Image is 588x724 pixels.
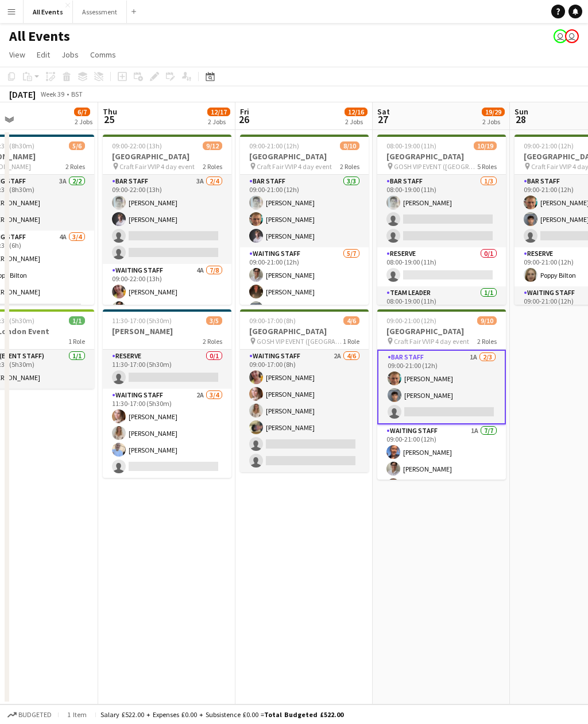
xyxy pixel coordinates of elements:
app-card-role: Reserve0/108:00-19:00 (11h) [377,247,506,286]
div: BST [71,90,83,98]
h3: [GEOGRAPHIC_DATA] [377,151,506,162]
app-card-role: Waiting Staff2A3/411:30-17:00 (5h30m)[PERSON_NAME][PERSON_NAME][PERSON_NAME] [103,389,231,478]
span: 19/29 [482,108,505,116]
div: 2 Jobs [345,117,367,126]
button: All Events [24,1,73,23]
app-user-avatar: Nathan Wong [554,29,567,43]
app-card-role: Bar Staff3A2/409:00-22:00 (13h)[PERSON_NAME][PERSON_NAME] [103,175,231,264]
span: 28 [513,113,528,126]
h1: All Events [9,28,70,45]
app-card-role: Waiting Staff2A4/609:00-17:00 (8h)[PERSON_NAME][PERSON_NAME][PERSON_NAME][PERSON_NAME] [240,350,369,472]
span: 2 Roles [203,162,222,171]
a: Comms [86,47,121,62]
span: Jobs [61,49,79,60]
span: 9/12 [203,141,222,150]
app-job-card: 09:00-17:00 (8h)4/6[GEOGRAPHIC_DATA] GOSH VIP EVENT ([GEOGRAPHIC_DATA][PERSON_NAME])1 RoleWaiting... [240,309,369,472]
span: 25 [101,113,117,126]
a: Jobs [57,47,83,62]
span: Sun [514,106,528,117]
span: 5 Roles [477,162,497,171]
app-job-card: 08:00-19:00 (11h)10/19[GEOGRAPHIC_DATA] GOSH VIP EVENT ([GEOGRAPHIC_DATA][PERSON_NAME])5 RolesBar... [377,135,506,305]
span: GOSH VIP EVENT ([GEOGRAPHIC_DATA][PERSON_NAME]) [394,162,477,171]
span: 3/5 [206,316,222,325]
span: 09:00-21:00 (12h) [524,141,574,150]
h3: [GEOGRAPHIC_DATA] [103,151,231,162]
span: 2 Roles [65,162,85,171]
app-card-role: Bar Staff3/309:00-21:00 (12h)[PERSON_NAME][PERSON_NAME][PERSON_NAME] [240,175,369,247]
span: GOSH VIP EVENT ([GEOGRAPHIC_DATA][PERSON_NAME]) [257,337,343,346]
span: Total Budgeted £522.00 [264,710,343,719]
span: Craft Fair VVIP 4 day event [119,162,195,171]
span: 2 Roles [477,337,497,346]
span: Thu [103,106,117,117]
span: Week 39 [38,90,67,98]
app-user-avatar: Nathan Wong [565,29,579,43]
div: Salary £522.00 + Expenses £0.00 + Subsistence £0.00 = [100,710,343,719]
span: Craft Fair VVIP 4 day event [257,162,332,171]
div: [DATE] [9,89,36,100]
div: 2 Jobs [208,117,230,126]
span: 27 [376,113,390,126]
span: 10/19 [474,141,497,150]
span: Sat [377,106,390,117]
span: 5/6 [69,141,85,150]
div: 2 Jobs [75,117,92,126]
app-job-card: 11:30-17:00 (5h30m)3/5[PERSON_NAME]2 RolesReserve0/111:30-17:00 (5h30m) Waiting Staff2A3/411:30-1... [103,309,231,478]
span: Edit [37,49,50,60]
span: 4/6 [343,316,359,325]
span: 1 Role [68,337,85,346]
span: 8/10 [340,141,359,150]
span: 12/17 [207,108,230,116]
h3: [PERSON_NAME] [103,326,231,336]
span: 09:00-22:00 (13h) [112,141,162,150]
app-card-role: Bar Staff1/308:00-19:00 (11h)[PERSON_NAME] [377,175,506,247]
app-job-card: 09:00-22:00 (13h)9/12[GEOGRAPHIC_DATA] Craft Fair VVIP 4 day event2 RolesBar Staff3A2/409:00-22:0... [103,135,231,305]
app-card-role: Team Leader1/108:00-19:00 (11h) [377,286,506,325]
app-card-role: Waiting Staff1A7/709:00-21:00 (12h)[PERSON_NAME][PERSON_NAME] [377,424,506,567]
span: Comms [90,49,116,60]
a: Edit [32,47,55,62]
span: 11:30-17:00 (5h30m) [112,316,172,325]
span: View [9,49,25,60]
span: Budgeted [18,711,52,719]
span: 09:00-21:00 (12h) [386,316,436,325]
div: 2 Jobs [482,117,504,126]
a: View [5,47,30,62]
app-card-role: Reserve0/111:30-17:00 (5h30m) [103,350,231,389]
span: 2 Roles [203,337,222,346]
app-job-card: 09:00-21:00 (12h)8/10[GEOGRAPHIC_DATA] Craft Fair VVIP 4 day event2 RolesBar Staff3/309:00-21:00 ... [240,135,369,305]
span: 9/10 [477,316,497,325]
app-job-card: 09:00-21:00 (12h)9/10[GEOGRAPHIC_DATA] Craft Fair VVIP 4 day event2 RolesBar Staff1A2/309:00-21:0... [377,309,506,480]
span: 12/16 [345,108,367,116]
button: Budgeted [6,708,53,721]
span: 09:00-17:00 (8h) [249,316,296,325]
span: 09:00-21:00 (12h) [249,141,299,150]
span: Craft Fair VVIP 4 day event [394,337,469,346]
button: Assessment [73,1,127,23]
h3: [GEOGRAPHIC_DATA] [240,326,369,336]
span: 1 Role [343,337,359,346]
span: 1/1 [69,316,85,325]
app-card-role: Waiting Staff4A7/809:00-22:00 (13h)[PERSON_NAME][PERSON_NAME] [103,264,231,420]
span: 26 [238,113,249,126]
app-card-role: Waiting Staff5/709:00-21:00 (12h)[PERSON_NAME][PERSON_NAME][PERSON_NAME] [240,247,369,386]
span: 6/7 [74,108,90,116]
h3: [GEOGRAPHIC_DATA] [240,151,369,162]
app-card-role: Bar Staff1A2/309:00-21:00 (12h)[PERSON_NAME][PERSON_NAME] [377,350,506,424]
span: 08:00-19:00 (11h) [386,141,436,150]
h3: [GEOGRAPHIC_DATA] [377,326,506,336]
span: 2 Roles [340,162,359,171]
span: Fri [240,106,249,117]
span: 1 item [63,710,91,719]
